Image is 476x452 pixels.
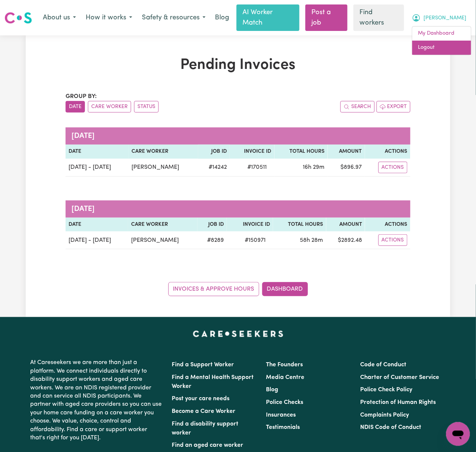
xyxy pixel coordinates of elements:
[326,218,365,232] th: Amount
[4,11,32,25] img: Careseekers logo
[361,413,409,418] a: Complaints Policy
[172,362,234,368] a: Find a Support Worker
[412,26,471,41] a: My Dashboard
[172,421,238,436] a: Find a disability support worker
[66,56,410,74] h1: Pending Invoices
[407,10,472,26] button: My Account
[128,159,198,177] td: [PERSON_NAME]
[266,362,303,368] a: The Founders
[412,41,471,55] a: Logout
[353,4,404,31] a: Find workers
[361,400,436,406] a: Protection of Human Rights
[197,218,227,232] th: Job ID
[172,409,235,415] a: Become a Care Worker
[197,231,227,249] td: # 8289
[66,145,128,159] th: Date
[328,159,365,177] td: $ 896.97
[66,231,128,249] td: [DATE] - [DATE]
[266,413,296,418] a: Insurances
[198,159,230,177] td: # 14242
[198,145,230,159] th: Job ID
[424,14,467,22] span: [PERSON_NAME]
[237,4,299,31] a: AI Worker Match
[361,375,439,381] a: Charter of Customer Service
[137,10,210,26] button: Safety & resources
[227,218,273,232] th: Invoice ID
[66,159,128,177] td: [DATE] - [DATE]
[365,218,410,232] th: Actions
[66,101,85,113] button: sort invoices by date
[66,94,97,99] span: Group by:
[305,4,348,31] a: Post a job
[172,443,243,449] a: Find an aged care worker
[262,282,308,296] a: Dashboard
[88,101,131,113] button: sort invoices by care worker
[326,231,365,249] td: $ 2892.48
[266,400,303,406] a: Police Checks
[66,200,410,218] caption: [DATE]
[210,10,234,26] a: Blog
[66,127,410,145] caption: [DATE]
[243,163,272,172] span: # 170511
[361,362,407,368] a: Code of Conduct
[128,145,198,159] th: Care Worker
[377,101,410,113] button: Export
[378,234,407,246] button: Actions
[66,218,128,232] th: Date
[361,387,413,393] a: Police Check Policy
[361,425,422,431] a: NDIS Code of Conduct
[240,236,270,245] span: # 150971
[365,145,410,159] th: Actions
[446,422,470,446] iframe: Button to launch messaging window
[412,26,472,55] div: My Account
[273,218,326,232] th: Total Hours
[38,10,81,26] button: About us
[378,162,407,173] button: Actions
[193,331,283,336] a: Careseekers home page
[275,145,328,159] th: Total Hours
[128,218,197,232] th: Care Worker
[230,145,275,159] th: Invoice ID
[172,375,254,390] a: Find a Mental Health Support Worker
[340,101,375,113] button: Search
[30,356,163,445] p: At Careseekers we are more than just a platform. We connect individuals directly to disability su...
[328,145,365,159] th: Amount
[300,237,323,243] span: 58 hours 28 minutes
[81,10,137,26] button: How it works
[266,387,278,393] a: Blog
[266,375,304,381] a: Media Centre
[266,425,300,431] a: Testimonials
[134,101,159,113] button: sort invoices by paid status
[4,9,32,26] a: Careseekers logo
[128,231,197,249] td: [PERSON_NAME]
[168,282,259,296] a: Invoices & Approve Hours
[172,396,229,402] a: Post your care needs
[303,164,325,170] span: 16 hours 29 minutes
